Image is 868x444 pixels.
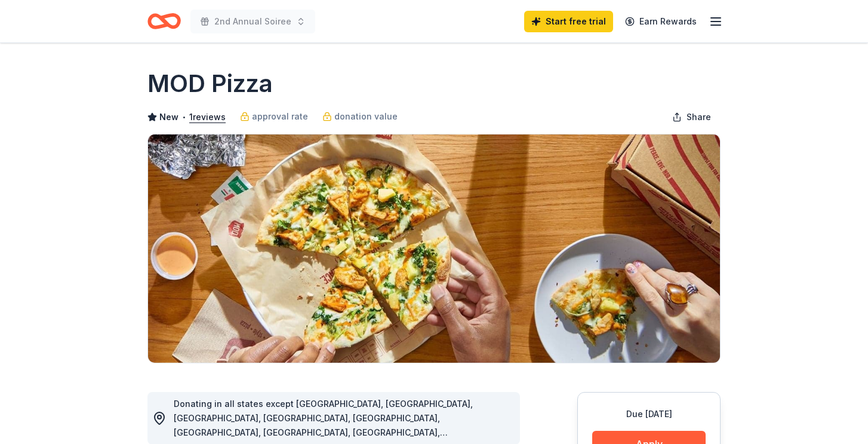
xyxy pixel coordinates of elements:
[524,11,613,32] a: Start free trial
[663,105,721,129] button: Share
[618,11,704,32] a: Earn Rewards
[189,110,226,124] button: 1reviews
[159,110,178,124] span: New
[148,134,720,363] img: Image for MOD Pizza
[147,7,181,35] a: Home
[322,109,398,124] a: donation value
[240,109,308,124] a: approval rate
[190,10,315,33] button: 2nd Annual Soiree
[592,407,706,421] div: Due [DATE]
[334,109,398,124] span: donation value
[214,14,291,29] span: 2nd Annual Soiree
[147,67,273,100] h1: MOD Pizza
[182,112,186,122] span: •
[687,110,711,124] span: Share
[252,109,308,124] span: approval rate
